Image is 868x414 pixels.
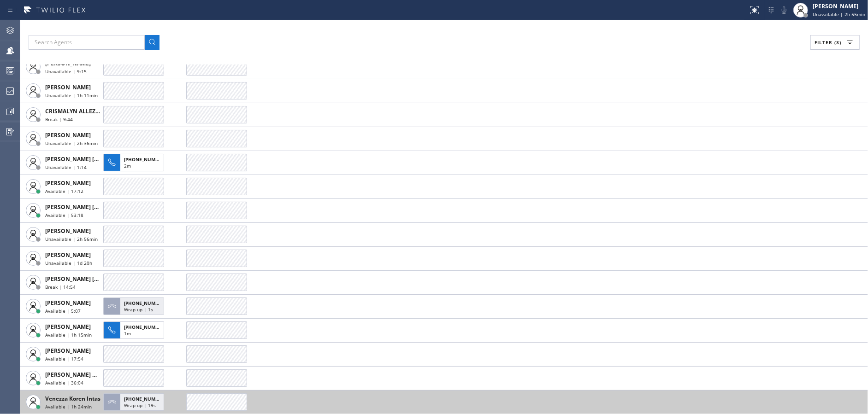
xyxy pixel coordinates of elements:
[45,83,91,91] span: [PERSON_NAME]
[103,151,167,174] button: [PHONE_NUMBER]2m
[45,155,138,163] span: [PERSON_NAME] [PERSON_NAME]
[45,395,100,402] span: Venezza Koren Intas
[124,163,131,169] span: 2m
[45,251,91,259] span: [PERSON_NAME]
[124,396,166,402] span: [PHONE_NUMBER]
[45,260,92,266] span: Unavailable | 1d 20h
[810,35,860,50] button: Filter (3)
[124,156,166,163] span: [PHONE_NUMBER]
[124,330,131,337] span: 1m
[45,140,98,146] span: Unavailable | 2h 36min
[103,295,167,318] button: [PHONE_NUMBER]Wrap up | 1s
[45,68,87,75] span: Unavailable | 9:15
[45,403,92,410] span: Available | 1h 24min
[45,131,91,139] span: [PERSON_NAME]
[778,4,791,17] button: Mute
[45,347,91,355] span: [PERSON_NAME]
[45,92,98,99] span: Unavailable | 1h 11min
[45,179,91,187] span: [PERSON_NAME]
[45,284,76,290] span: Break | 14:54
[124,300,166,306] span: [PHONE_NUMBER]
[124,306,153,313] span: Wrap up | 1s
[45,332,92,338] span: Available | 1h 15min
[45,107,102,115] span: CRISMALYN ALLEZER
[45,275,154,283] span: [PERSON_NAME] [PERSON_NAME] Dahil
[45,308,81,314] span: Available | 5:07
[815,39,841,46] span: Filter (3)
[45,379,83,386] span: Available | 36:04
[103,319,167,342] button: [PHONE_NUMBER]1m
[124,324,166,330] span: [PHONE_NUMBER]
[45,164,87,170] span: Unavailable | 1:14
[45,188,83,194] span: Available | 17:12
[45,227,91,235] span: [PERSON_NAME]
[45,356,83,362] span: Available | 17:54
[45,236,98,242] span: Unavailable | 2h 56min
[103,391,167,414] button: [PHONE_NUMBER]Wrap up | 19s
[813,11,865,17] span: Unavailable | 2h 55min
[45,212,83,218] span: Available | 53:18
[45,203,138,211] span: [PERSON_NAME] [PERSON_NAME]
[45,299,91,307] span: [PERSON_NAME]
[45,116,73,122] span: Break | 9:44
[45,371,115,379] span: [PERSON_NAME] Guingos
[45,323,91,331] span: [PERSON_NAME]
[29,35,145,50] input: Search Agents
[124,402,156,408] span: Wrap up | 19s
[813,2,865,10] div: [PERSON_NAME]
